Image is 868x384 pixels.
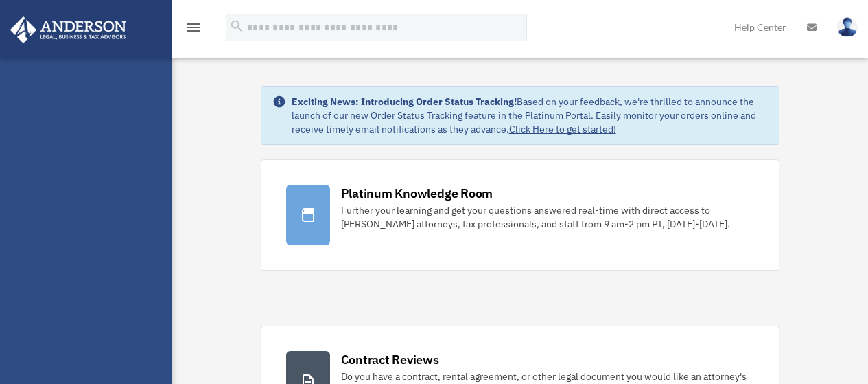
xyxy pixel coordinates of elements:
strong: Exciting News: Introducing Order Status Tracking! [292,95,517,108]
img: User Pic [837,17,858,37]
i: menu [185,19,202,36]
i: search [229,19,244,34]
a: Click Here to get started! [509,123,616,135]
img: Anderson Advisors Platinum Portal [6,16,130,43]
div: Based on your feedback, we're thrilled to announce the launch of our new Order Status Tracking fe... [292,95,768,136]
div: Further your learning and get your questions answered real-time with direct access to [PERSON_NAM... [341,203,754,231]
a: menu [185,24,202,36]
div: Contract Reviews [341,351,439,368]
a: Platinum Knowledge Room Further your learning and get your questions answered real-time with dire... [261,159,779,271]
div: Platinum Knowledge Room [341,185,493,202]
